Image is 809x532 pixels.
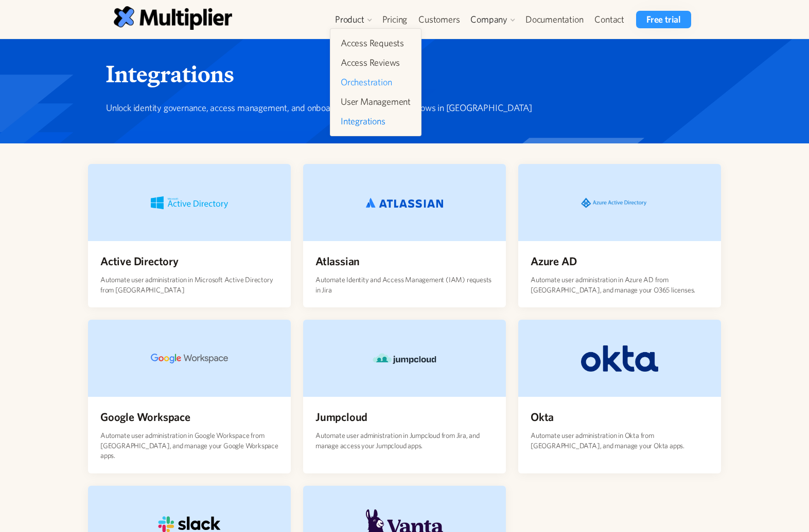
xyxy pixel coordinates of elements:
[581,191,658,214] img: Azure AD
[470,13,507,26] div: Company
[581,345,658,372] img: Okta
[531,429,709,451] p: Automate user administration in Okta from [GEOGRAPHIC_DATA], and manage your Okta apps.
[413,11,465,28] a: Customers
[330,11,377,28] div: Product
[100,409,190,425] h4: Google Workspace
[303,164,506,307] a: AtlassianAtlassianAutomate Identity and Access Management (IAM) requests in Jira
[337,53,415,72] a: Access Reviews
[518,320,721,473] a: OktaOktaAutomate user administration in Okta from [GEOGRAPHIC_DATA], and manage your Okta apps.
[337,34,415,52] a: Access Requests
[366,348,443,369] img: Jumpcloud
[106,101,695,115] p: Unlock identity governance, access management, and onboarding/offboarding workflows in [GEOGRAPHI...
[106,60,695,88] h1: Integrations
[531,409,554,425] h4: Okta
[518,164,721,307] a: Azure ADAzure ADAutomate user administration in Azure AD from [GEOGRAPHIC_DATA], and manage your ...
[377,11,413,28] a: Pricing
[337,93,415,111] a: User Management
[100,273,278,295] p: Automate user administration in Microsoft Active Directory from [GEOGRAPHIC_DATA]
[88,320,291,473] a: Google WorkspaceGoogle WorkspaceAutomate user administration in Google Workspace from [GEOGRAPHIC...
[589,11,630,28] a: Contact
[465,11,520,28] div: Company
[520,11,589,28] a: Documentation
[100,429,278,461] p: Automate user administration in Google Workspace from [GEOGRAPHIC_DATA], and manage your Google W...
[315,409,367,425] h4: Jumpcloud
[100,253,179,269] h4: Active Directory
[337,73,415,91] a: Orchestration
[151,354,228,363] img: Google Workspace
[636,11,691,28] a: Free trial
[531,253,576,269] h4: Azure AD
[330,28,421,136] nav: Product
[303,320,506,473] a: JumpcloudJumpcloudAutomate user administration in Jumpcloud from Jira, and manage access your Jum...
[315,429,494,451] p: Automate user administration in Jumpcloud from Jira, and manage access your Jumpcloud apps.
[88,164,291,307] a: Active DirectoryActive DirectoryAutomate user administration in Microsoft Active Directory from [...
[151,196,228,209] img: Active Directory
[335,13,364,26] div: Product
[531,273,709,295] p: Automate user administration in Azure AD from [GEOGRAPHIC_DATA], and manage your O365 licenses.
[366,198,443,208] img: Atlassian
[337,112,415,131] a: Integrations
[315,253,360,269] h4: Atlassian
[315,273,494,295] p: Automate Identity and Access Management (IAM) requests in Jira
